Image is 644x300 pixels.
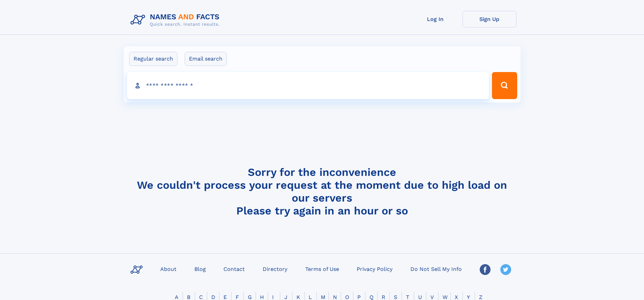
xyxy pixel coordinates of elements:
a: Log In [408,11,462,27]
a: Terms of Use [303,264,342,274]
img: Twitter [500,264,511,275]
img: Logo Names and Facts [128,11,225,29]
a: Privacy Policy [354,264,395,274]
a: Contact [221,264,247,274]
h4: Sorry for the inconvenience We couldn't process your request at the moment due to high load on ou... [128,166,517,217]
img: Facebook [480,264,491,275]
a: About [158,264,179,274]
label: Regular search [129,52,177,66]
input: search input [127,72,489,99]
a: Blog [192,264,209,274]
button: Search Button [492,72,517,99]
label: Email search [185,52,227,66]
a: Directory [260,264,290,274]
a: Sign Up [462,11,517,27]
a: Do Not Sell My Info [408,264,464,274]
